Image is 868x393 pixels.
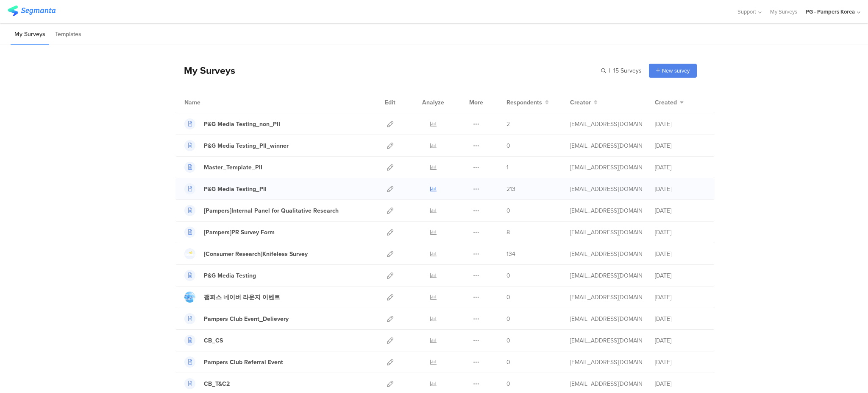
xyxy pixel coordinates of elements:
[204,206,339,215] div: [Pampers]Internal Panel for Qualitative Research
[184,335,223,346] a: CB_CS
[570,185,642,194] div: park.m.3@pg.com
[662,67,690,75] span: New survey
[506,228,510,237] span: 8
[655,336,706,345] div: [DATE]
[655,98,684,107] button: Created
[506,206,510,215] span: 0
[655,185,706,194] div: [DATE]
[175,63,235,78] div: My Surveys
[506,185,515,194] span: 213
[570,141,642,150] div: park.m.3@pg.com
[204,163,262,172] div: Master_Template_PII
[204,379,230,388] div: CB_T&C2
[570,228,642,237] div: park.m.3@pg.com
[570,358,642,367] div: park.m.3@pg.com
[204,271,256,280] div: P&G Media Testing
[184,118,280,129] a: P&G Media Testing_non_PII
[737,8,756,16] span: Support
[655,379,706,388] div: [DATE]
[506,293,510,302] span: 0
[570,120,642,129] div: park.m.3@pg.com
[204,120,280,129] div: P&G Media Testing_non_PII
[570,336,642,345] div: park.m.3@pg.com
[11,25,49,45] li: My Surveys
[420,92,446,113] div: Analyze
[570,379,642,388] div: park.m.3@pg.com
[570,98,598,107] button: Creator
[570,98,591,107] span: Creator
[51,25,85,45] li: Templates
[655,120,706,129] div: [DATE]
[655,358,706,367] div: [DATE]
[655,314,706,323] div: [DATE]
[570,206,642,215] div: park.m.3@pg.com
[184,140,289,151] a: P&G Media Testing_PII_winner
[184,292,280,303] a: 팸퍼스 네이버 라운지 이벤트
[204,314,289,323] div: Pampers Club Event_Delievery
[184,98,235,107] div: Name
[204,185,267,194] div: P&G Media Testing_PII
[184,205,339,216] a: [Pampers]Internal Panel for Qualitative Research
[655,250,706,258] div: [DATE]
[506,250,515,258] span: 134
[506,271,510,280] span: 0
[506,120,510,129] span: 2
[204,228,275,237] div: [Pampers]PR Survey Form
[204,358,283,367] div: Pampers Club Referral Event
[506,336,510,345] span: 0
[506,358,510,367] span: 0
[467,92,485,113] div: More
[506,163,509,172] span: 1
[204,141,289,150] div: P&G Media Testing_PII_winner
[184,248,308,259] a: [Consumer Research]Knifeless Survey
[184,227,275,238] a: [Pampers]PR Survey Form
[506,98,549,107] button: Respondents
[608,66,612,75] span: |
[204,293,280,302] div: 팸퍼스 네이버 라운지 이벤트
[184,313,289,324] a: Pampers Club Event_Delievery
[570,271,642,280] div: park.m.3@pg.com
[506,141,510,150] span: 0
[570,250,642,258] div: park.m.3@pg.com
[655,98,677,107] span: Created
[506,379,510,388] span: 0
[184,162,262,173] a: Master_Template_PII
[655,141,706,150] div: [DATE]
[204,250,308,258] div: [Consumer Research]Knifeless Survey
[655,293,706,302] div: [DATE]
[204,336,223,345] div: CB_CS
[655,271,706,280] div: [DATE]
[184,270,256,281] a: P&G Media Testing
[381,92,399,113] div: Edit
[570,163,642,172] div: park.m.3@pg.com
[655,228,706,237] div: [DATE]
[655,163,706,172] div: [DATE]
[184,357,283,368] a: Pampers Club Referral Event
[613,66,642,75] span: 15 Surveys
[806,8,855,16] div: PG - Pampers Korea
[570,293,642,302] div: park.m.3@pg.com
[8,6,56,16] img: segmanta logo
[184,183,267,194] a: P&G Media Testing_PII
[184,378,230,389] a: CB_T&C2
[506,98,542,107] span: Respondents
[506,314,510,323] span: 0
[655,206,706,215] div: [DATE]
[570,314,642,323] div: park.m.3@pg.com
